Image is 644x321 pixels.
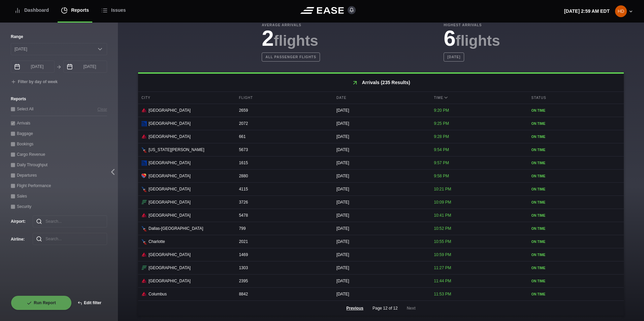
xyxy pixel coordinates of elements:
span: 11:27 PM [434,265,451,270]
label: Airline : [11,236,22,242]
div: ON TIME [532,279,620,284]
div: [DATE] [333,222,429,235]
span: 2659 [239,108,248,113]
span: flights [274,32,318,49]
input: mm/dd/yyyy [63,61,107,73]
h2: Arrivals (235 Results) [138,74,624,92]
button: Clear [97,106,107,113]
span: 2072 [239,121,248,126]
span: 10:55 PM [434,239,451,244]
button: Edit filter [72,295,107,310]
span: Dallas-[GEOGRAPHIC_DATA] [149,225,203,231]
div: Status [528,92,624,104]
span: [GEOGRAPHIC_DATA] [149,265,191,271]
label: Reports [11,96,107,102]
span: [GEOGRAPHIC_DATA] [149,186,191,192]
span: 9:28 PM [434,134,449,139]
span: 9:20 PM [434,108,449,113]
span: 10:59 PM [434,252,451,257]
div: [DATE] [333,235,429,248]
div: ON TIME [532,121,620,126]
div: [DATE] [333,275,429,287]
h3: 6 [444,28,500,49]
p: [DATE] 2:59 AM EDT [564,8,610,15]
input: Search... [33,215,107,227]
div: Flight [235,92,331,104]
span: [GEOGRAPHIC_DATA] [149,252,191,258]
span: 11:44 PM [434,279,451,283]
div: ON TIME [532,252,620,257]
div: ON TIME [532,108,620,113]
span: 2395 [239,279,248,283]
span: Columbus [149,291,167,297]
div: ON TIME [532,187,620,192]
span: 2021 [239,239,248,244]
div: ON TIME [532,239,620,244]
span: 9:58 PM [434,174,449,178]
span: 5673 [239,147,248,152]
div: ON TIME [532,226,620,231]
span: [US_STATE][PERSON_NAME] [149,147,204,153]
span: 10:52 PM [434,226,451,231]
span: 2880 [239,174,248,178]
b: Average Arrivals [262,23,320,28]
button: Filter by day of week [11,79,58,85]
span: Charlotte [149,239,165,245]
span: 10:41 PM [434,213,451,218]
span: 11:53 PM [434,292,451,296]
input: mm/dd/yyyy [11,61,55,73]
span: 1615 [239,160,248,165]
label: Range [11,34,107,40]
span: [GEOGRAPHIC_DATA] [149,212,191,218]
span: 5478 [239,213,248,218]
div: [DATE] [333,261,429,274]
span: 799 [239,226,246,231]
div: [DATE] [333,143,429,156]
span: 10:21 PM [434,187,451,191]
img: 01294525e37ea1dca55176731f0504b3 [615,5,627,17]
button: Previous [341,301,369,316]
span: 9:57 PM [434,160,449,165]
label: Airport : [11,218,22,224]
span: 1469 [239,252,248,257]
div: ON TIME [532,265,620,271]
b: All passenger flights [262,52,320,62]
b: Highest Arrivals [444,23,500,28]
span: [GEOGRAPHIC_DATA] [149,173,191,179]
span: [GEOGRAPHIC_DATA] [149,120,191,127]
span: [GEOGRAPHIC_DATA] [149,278,191,284]
div: ON TIME [532,200,620,205]
div: [DATE] [333,196,429,209]
b: [DATE] [444,52,464,62]
div: [DATE] [333,209,429,222]
span: Page 12 of 12 [373,305,398,311]
span: 1303 [239,265,248,270]
div: ON TIME [532,213,620,218]
h3: 2 [262,28,320,49]
div: [DATE] [333,156,429,169]
div: Time [430,92,526,104]
input: Search... [33,233,107,245]
span: 8842 [239,292,248,296]
div: ON TIME [532,174,620,179]
div: ON TIME [532,134,620,139]
div: ON TIME [532,147,620,152]
span: [GEOGRAPHIC_DATA] [149,199,191,205]
div: [DATE] [333,248,429,261]
div: ON TIME [532,292,620,297]
span: [GEOGRAPHIC_DATA] [149,134,191,140]
div: [DATE] [333,288,429,300]
span: flights [456,32,500,49]
div: [DATE] [333,183,429,195]
div: [DATE] [333,130,429,143]
span: [GEOGRAPHIC_DATA] [149,107,191,113]
div: [DATE] [333,117,429,130]
span: 661 [239,134,246,139]
div: [DATE] [333,104,429,117]
span: 10:09 PM [434,200,451,205]
span: 9:25 PM [434,121,449,126]
div: City [138,92,234,104]
span: 4115 [239,187,248,191]
div: [DATE] [333,170,429,182]
div: ON TIME [532,160,620,166]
